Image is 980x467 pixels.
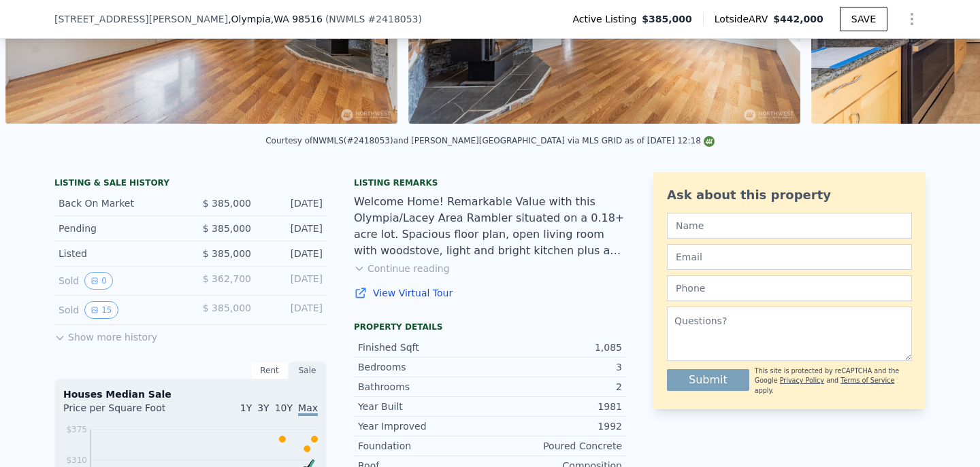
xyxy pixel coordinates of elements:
button: Continue reading [354,262,450,275]
span: 3Y [257,402,269,413]
div: Back On Market [59,196,180,210]
span: Active Listing [572,12,642,26]
span: $ 385,000 [203,223,251,234]
div: 2 [490,380,622,394]
span: NWMLS [329,14,365,24]
div: ( ) [325,12,422,26]
span: 1Y [240,402,252,413]
tspan: $310 [66,455,87,465]
span: $385,000 [642,12,692,26]
div: Property details [354,322,626,332]
div: LISTING & SALE HISTORY [54,177,327,191]
div: Foundation [358,439,490,453]
div: Price per Square Foot [63,401,191,423]
div: Rent [250,362,289,379]
div: Poured Concrete [490,439,622,453]
div: [DATE] [262,222,323,235]
span: Lotside ARV [715,12,773,26]
input: Name [667,213,912,239]
a: Terms of Service [840,377,894,384]
div: Sold [59,272,180,290]
div: Pending [59,222,180,235]
button: Show Options [898,5,926,33]
div: Bedrooms [358,360,490,374]
div: 3 [490,360,622,374]
a: View Virtual Tour [354,286,626,300]
tspan: $375 [66,425,87,434]
span: $442,000 [773,14,823,24]
button: View historical data [84,272,113,290]
span: $ 385,000 [203,302,251,313]
div: This site is protected by reCAPTCHA and the Google and apply. [755,366,912,396]
div: Year Improved [358,419,490,433]
div: Courtesy of NWMLS (#2418053) and [PERSON_NAME][GEOGRAPHIC_DATA] via MLS GRID as of [DATE] 12:18 [265,136,715,145]
div: [DATE] [262,247,323,260]
div: [DATE] [262,301,323,319]
span: , Olympia [228,12,323,26]
span: $ 385,000 [203,198,251,209]
button: View historical data [84,301,118,319]
div: Sale [289,362,327,379]
div: Ask about this property [667,186,912,205]
div: Welcome Home! Remarkable Value with this Olympia/Lacey Area Rambler situated on a 0.18+ acre lot.... [354,194,626,259]
input: Phone [667,275,912,301]
img: NWMLS Logo [704,136,715,147]
div: Finished Sqft [358,341,490,354]
button: Show more history [54,325,157,344]
div: Listed [59,247,180,260]
div: Year Built [358,400,490,413]
span: 10Y [275,402,293,413]
input: Email [667,244,912,270]
div: 1981 [490,400,622,413]
span: [STREET_ADDRESS][PERSON_NAME] [54,12,228,26]
div: Sold [59,301,180,319]
span: $ 385,000 [203,248,251,259]
div: [DATE] [262,196,323,210]
div: [DATE] [262,272,323,290]
a: Privacy Policy [780,377,824,384]
div: Houses Median Sale [63,387,318,401]
div: 1992 [490,419,622,433]
span: , WA 98516 [271,14,323,24]
span: $ 362,700 [203,273,251,284]
button: Submit [667,369,749,391]
span: Max [298,402,318,416]
button: SAVE [840,7,887,31]
div: Listing remarks [354,177,626,188]
div: Bathrooms [358,380,490,394]
div: 1,085 [490,341,622,354]
span: # 2418053 [367,14,418,24]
